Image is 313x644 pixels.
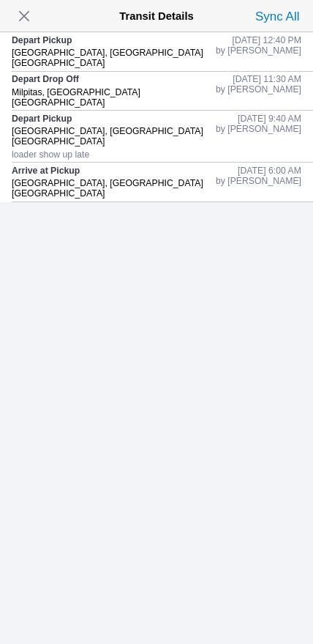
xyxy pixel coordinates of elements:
[233,35,301,45] ion-text: [DATE] 12:40 PM
[238,114,301,124] ion-text: [DATE] 9:40 AM
[12,87,216,108] div: Milpitas, [GEOGRAPHIC_DATA] [GEOGRAPHIC_DATA]
[233,74,301,84] ion-text: [DATE] 11:30 AM
[216,45,301,56] ion-text: by [PERSON_NAME]
[216,176,301,186] ion-text: by [PERSON_NAME]
[12,48,216,68] div: [GEOGRAPHIC_DATA], [GEOGRAPHIC_DATA] [GEOGRAPHIC_DATA]
[238,166,301,176] ion-text: [DATE] 6:00 AM
[216,84,301,95] ion-text: by [PERSON_NAME]
[12,178,216,199] div: [GEOGRAPHIC_DATA], [GEOGRAPHIC_DATA] [GEOGRAPHIC_DATA]
[12,166,80,176] ion-text: Arrive at Pickup
[216,124,301,134] ion-text: by [PERSON_NAME]
[12,74,79,84] ion-text: Depart Drop Off
[12,114,72,124] ion-text: Depart Pickup
[12,149,89,160] ion-text: loader show up late
[12,126,216,147] div: [GEOGRAPHIC_DATA], [GEOGRAPHIC_DATA] [GEOGRAPHIC_DATA]
[252,4,303,28] ion-button: Sync All
[12,35,72,45] ion-text: Depart Pickup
